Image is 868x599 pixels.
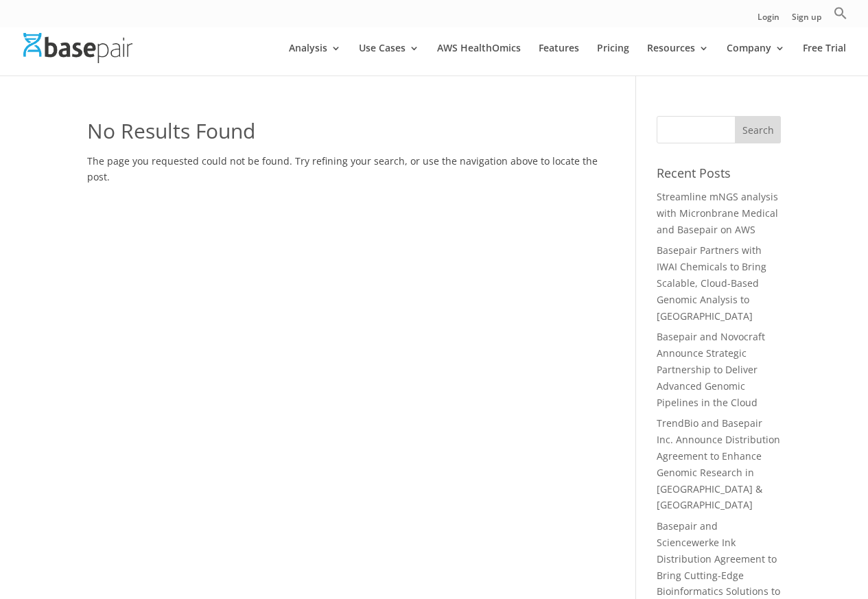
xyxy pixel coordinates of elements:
p: The page you requested could not be found. Try refining your search, or use the navigation above ... [87,153,598,186]
img: Basepair [23,33,132,62]
a: Pricing [597,43,629,75]
h1: No Results Found [87,116,598,153]
a: Login [758,13,779,27]
a: Analysis [289,43,341,75]
h4: Recent Posts [657,164,781,189]
a: Sign up [792,13,821,27]
a: Streamline mNGS analysis with Micronbrane Medical and Basepair on AWS [657,190,778,236]
a: AWS HealthOmics [437,43,521,75]
a: TrendBio and Basepair Inc. Announce Distribution Agreement to Enhance Genomic Research in [GEOGRA... [657,416,780,511]
a: Basepair and Novocraft Announce Strategic Partnership to Deliver Advanced Genomic Pipelines in th... [657,330,765,408]
svg: Search [834,6,847,20]
a: Use Cases [359,43,419,75]
a: Search Icon Link [834,6,847,27]
input: Search [735,116,782,143]
a: Company [727,43,785,75]
a: Features [539,43,579,75]
a: Basepair Partners with IWAI Chemicals to Bring Scalable, Cloud-Based Genomic Analysis to [GEOGRAP... [657,244,766,322]
a: Free Trial [803,43,846,75]
a: Resources [647,43,709,75]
